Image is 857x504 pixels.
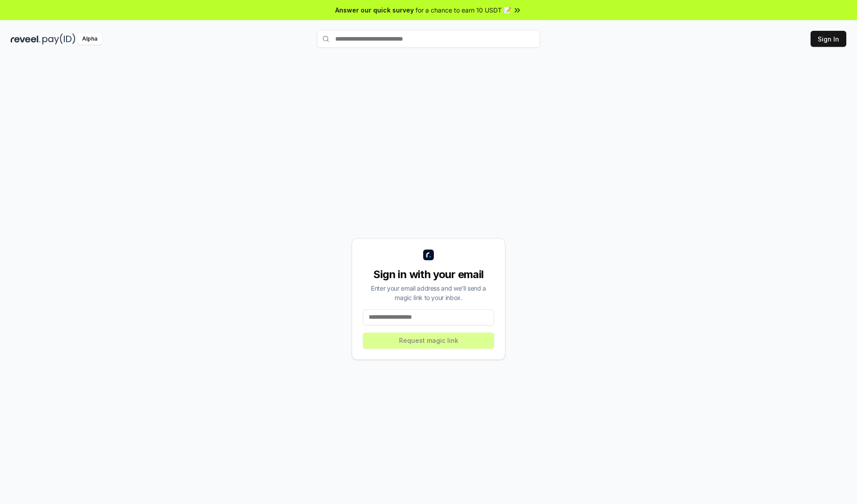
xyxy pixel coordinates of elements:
div: Enter your email address and we’ll send a magic link to your inbox. [363,283,494,302]
span: for a chance to earn 10 USDT 📝 [416,5,511,15]
img: reveel_dark [11,33,41,45]
button: Sign In [811,31,846,47]
img: logo_small [423,250,434,260]
img: pay_id [42,33,75,45]
div: Alpha [77,33,102,45]
div: Sign in with your email [363,267,494,282]
span: Answer our quick survey [335,5,414,15]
